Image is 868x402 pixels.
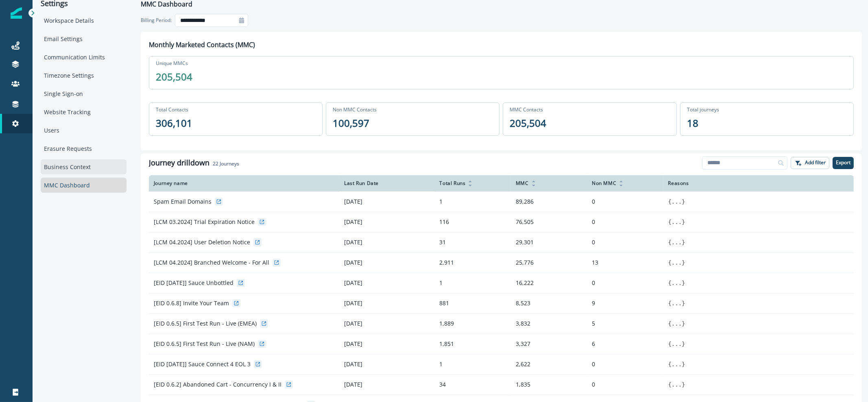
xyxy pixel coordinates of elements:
td: 1 [434,191,510,212]
td: 1 [434,273,510,293]
span: { [668,219,672,225]
td: 0 [587,374,663,395]
button: ... [672,299,682,307]
span: } [682,381,685,388]
div: Total Runs [439,179,506,188]
button: ... [672,279,682,287]
span: } [682,320,685,327]
p: 18 [687,116,698,130]
img: Inflection [11,7,22,19]
p: [DATE] [344,279,430,287]
div: Non MMC [592,179,658,188]
div: Users [41,123,126,138]
p: Non MMC Contacts [333,106,377,113]
button: ... [672,319,682,328]
p: [EID 0.6.5] First Test Run - Live (EMEA) [154,319,257,328]
span: { [668,361,672,367]
p: 100,597 [333,116,369,130]
div: Business Context [41,159,126,174]
span: } [682,259,685,266]
div: Workspace Details [41,13,126,28]
div: Single Sign-on [41,86,126,101]
p: 205,504 [510,116,546,130]
p: Monthly Marketed Contacts (MMC) [149,40,854,50]
div: Communication Limits [41,50,126,65]
td: 3,327 [511,334,587,354]
p: [EID 0.6.2] Abandoned Cart - Concurrency I & II [154,380,281,389]
p: Unique MMCs [156,60,188,67]
td: 0 [587,273,663,293]
p: [DATE] [344,198,430,206]
td: 1,835 [511,374,587,395]
td: 29,301 [511,232,587,252]
p: [DATE] [344,238,430,246]
td: 0 [587,212,663,232]
td: 3,832 [511,313,587,334]
td: 0 [587,354,663,374]
span: { [668,341,672,347]
span: } [682,300,685,306]
p: Add filter [805,160,826,165]
p: [LCM 04.2024] Branched Welcome - For All [154,259,269,267]
p: [DATE] [344,319,430,328]
button: ... [672,198,682,206]
span: { [668,198,672,205]
td: 2,622 [511,354,587,374]
span: { [668,239,672,246]
span: } [682,239,685,246]
td: 31 [434,232,510,252]
span: { [668,259,672,266]
p: [DATE] [344,259,430,267]
td: 0 [587,191,663,212]
span: } [682,280,685,286]
p: MMC Contacts [510,106,543,113]
td: 5 [587,313,663,334]
span: 22 [213,160,218,167]
div: MMC Dashboard [41,178,126,193]
span: { [668,381,672,388]
p: Total journeys [687,106,719,113]
p: [EID [DATE]] Sauce Unbottled [154,279,233,287]
td: 89,286 [511,191,587,212]
p: [DATE] [344,218,430,226]
div: Timezone Settings [41,68,126,83]
td: 9 [587,293,663,313]
td: 1,889 [434,313,510,334]
td: 6 [587,334,663,354]
button: ... [672,360,682,368]
span: } [682,219,685,225]
p: [LCM 04.2024] User Deletion Notice [154,238,250,246]
div: Erasure Requests [41,141,126,156]
p: 205,504 [156,70,192,84]
p: [EID 0.6.5] First Test Run - Live (NAM) [154,340,255,348]
span: } [682,361,685,367]
h2: Journeys [213,161,239,167]
button: ... [672,218,682,226]
p: [DATE] [344,380,430,389]
button: Add filter [791,157,829,169]
td: 2,911 [434,252,510,273]
p: [DATE] [344,360,430,368]
p: Spam Email Domains [154,198,212,206]
td: 16,222 [511,273,587,293]
button: Export [833,157,854,169]
button: ... [672,380,682,389]
span: } [682,341,685,347]
span: { [668,320,672,327]
td: 1 [434,354,510,374]
p: [EID [DATE]] Sauce Connect 4 EOL 3 [154,360,251,368]
p: [EID 0.6.8] Invite Your Team [154,299,229,307]
span: { [668,300,672,306]
div: Reasons [668,180,849,187]
td: 116 [434,212,510,232]
td: 76,505 [511,212,587,232]
button: ... [672,340,682,348]
p: Export [836,160,851,165]
td: 13 [587,252,663,273]
p: Total Contacts [156,106,188,113]
h1: Journey drilldown [149,159,209,167]
p: [DATE] [344,299,430,307]
span: } [682,198,685,205]
td: 0 [587,232,663,252]
td: 1,851 [434,334,510,354]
